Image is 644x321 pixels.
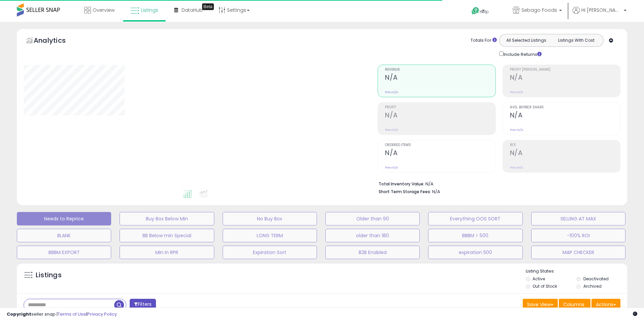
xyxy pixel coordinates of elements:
button: Older than 90 [325,212,420,225]
span: Overview [93,7,115,13]
small: Prev: N/A [385,90,398,94]
button: Listings With Cost [551,36,601,45]
span: Profit [385,106,495,109]
span: Listings [141,7,158,13]
small: Prev: N/A [385,128,398,132]
a: Hi [PERSON_NAME] [573,7,626,22]
button: Buy Box Below Min [120,212,214,225]
div: Include Returns [494,50,550,58]
span: Avg. Buybox Share [510,106,620,109]
h2: N/A [510,149,620,158]
h2: N/A [385,149,495,158]
h2: N/A [510,111,620,120]
strong: Copyright [7,311,31,317]
button: Expiration Sort [223,246,317,259]
button: BBBM EXPORT [17,246,111,259]
span: Profit [PERSON_NAME] [510,68,620,72]
b: Short Term Storage Fees: [379,189,431,194]
h5: Analytics [34,36,79,47]
span: ROI [510,143,620,147]
small: Prev: N/A [510,166,523,170]
span: DataHub [182,7,203,13]
button: -100% ROI [531,229,625,242]
a: Help [466,2,502,22]
span: Sebago Foods [521,7,557,13]
h2: N/A [510,74,620,83]
button: BLANK [17,229,111,242]
small: Prev: N/A [510,90,523,94]
button: All Selected Listings [501,36,551,45]
button: Needs to Reprice [17,212,111,225]
li: N/A [379,179,615,187]
h2: N/A [385,74,495,83]
span: Help [480,9,489,14]
button: SELLING AT MAX [531,212,625,225]
button: BBBM > 500 [428,229,522,242]
i: Get Help [471,7,480,15]
span: Hi [PERSON_NAME] [581,7,622,13]
button: MAP CHECKER [531,246,625,259]
span: Ordered Items [385,143,495,147]
button: older than 180 [325,229,420,242]
button: B2B Enabled [325,246,420,259]
button: expiration 500 [428,246,522,259]
h2: N/A [385,111,495,120]
button: Everything OOS SORT [428,212,522,225]
div: seller snap | | [7,311,117,318]
span: N/A [432,188,440,195]
div: Totals For [471,37,497,44]
button: BB Below min Special [120,229,214,242]
button: LONG TERM [223,229,317,242]
small: Prev: N/A [385,166,398,170]
b: Total Inventory Value: [379,181,424,187]
span: Revenue [385,68,495,72]
button: Min in RPR [120,246,214,259]
small: Prev: N/A [510,128,523,132]
div: Tooltip anchor [202,3,214,10]
button: No Buy Box [223,212,317,225]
